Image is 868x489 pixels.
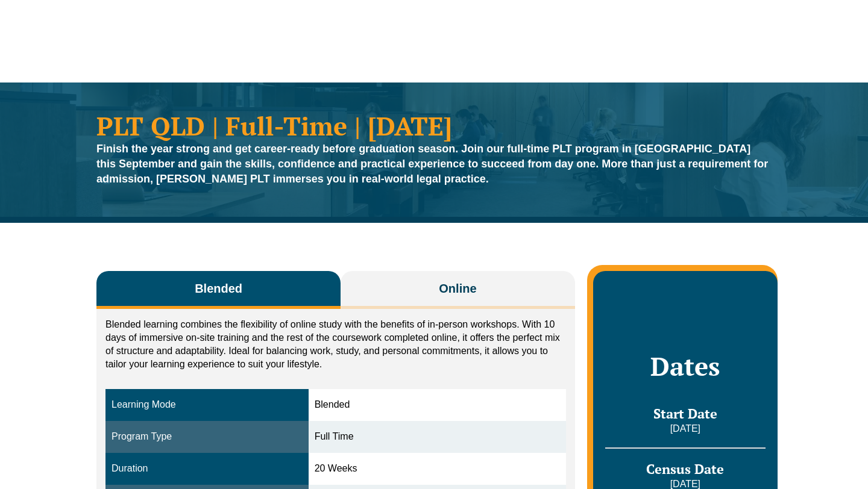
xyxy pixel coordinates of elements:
h2: Dates [605,351,766,381]
div: Duration [112,462,303,476]
p: Blended learning combines the flexibility of online study with the benefits of in-person workshop... [105,318,566,371]
span: Census Date [646,460,724,478]
span: Blended [195,280,242,297]
span: Start Date [653,405,717,422]
div: 20 Weeks [315,462,560,476]
span: Online [439,280,476,297]
div: Program Type [112,430,303,444]
div: Blended [315,398,560,412]
strong: Finish the year strong and get career-ready before graduation season. Join our full-time PLT prog... [96,143,768,185]
div: Learning Mode [112,398,303,412]
p: [DATE] [605,422,766,435]
div: Full Time [315,430,560,444]
h1: PLT QLD | Full-Time | [DATE] [96,113,772,139]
